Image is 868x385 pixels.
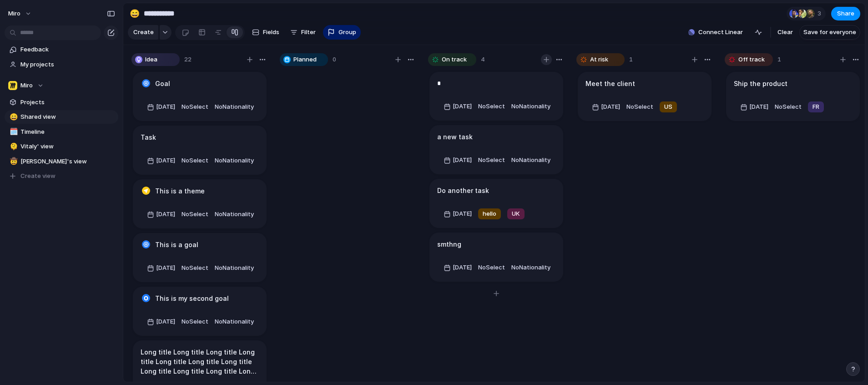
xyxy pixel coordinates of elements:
button: NoSelect [476,99,507,114]
h1: Task [141,132,156,142]
span: [DATE] [453,209,472,218]
button: NoSelect [476,260,507,275]
span: [DATE] [156,102,175,111]
button: [DATE] [590,100,622,114]
button: NoSelect [179,100,211,114]
span: [DATE] [453,263,472,272]
span: Fields [263,28,279,37]
span: Miro [20,81,33,90]
a: Feedback [5,43,118,56]
h1: Long title Long title Long title Long title Long title Long title Long title Long title Long titl... [141,347,259,376]
a: 🤠[PERSON_NAME]'s view [5,155,118,168]
button: Share [831,7,860,20]
span: No Nationality [215,264,254,271]
span: Off track [738,55,765,64]
button: US [657,100,679,114]
div: Goal[DATE]NoSelectNoNationality [133,72,267,121]
div: 😄 [130,7,140,20]
span: No Nationality [511,156,550,163]
button: NoNationality [509,99,553,114]
button: [DATE] [145,153,177,168]
span: No Select [182,103,208,110]
div: Ship the product[DATE]NoSelectFR [726,72,860,121]
div: This is my second goal[DATE]NoSelectNoNationality [133,287,267,336]
span: Group [338,28,356,37]
span: Connect Linear [698,28,743,37]
button: Clear [774,25,797,40]
h1: smthng [437,239,461,249]
span: No Nationality [215,318,254,325]
button: 😄 [127,6,142,21]
button: Group [323,25,361,40]
span: 1 [777,55,781,64]
span: [DATE] [156,156,175,165]
span: Save for everyone [803,28,856,37]
button: [DATE] [441,260,474,275]
h1: Ship the product [734,79,787,89]
span: At risk [590,55,608,64]
button: 🤠 [8,157,17,166]
span: No Select [478,156,505,163]
div: 🗓️ [10,127,16,137]
span: UK [512,209,520,218]
h1: Do another task [437,186,489,196]
span: Idea [145,55,157,64]
button: miro [4,6,36,21]
div: 😄 [10,112,16,122]
h1: Goal [155,79,170,89]
button: [DATE] [145,314,177,329]
span: No Nationality [215,157,254,164]
div: 🤠 [10,156,16,167]
span: No Nationality [511,263,550,271]
span: Clear [777,28,793,37]
button: Connect Linear [685,25,747,39]
button: Create view [5,169,118,183]
button: [DATE] [145,261,177,275]
button: FR [806,100,826,114]
button: 🗓️ [8,127,17,137]
button: NoSelect [179,314,211,329]
span: No Select [182,157,208,164]
span: [DATE] [156,317,175,326]
span: No Select [182,318,208,325]
span: No Nationality [511,102,550,110]
button: Create [128,25,158,40]
span: No Select [775,103,802,110]
button: Save for everyone [799,25,860,40]
span: [PERSON_NAME]'s view [20,157,115,166]
span: No Select [182,264,208,271]
button: Miro [5,79,118,92]
h1: This is my second goal [155,294,229,304]
button: NoNationality [212,261,256,275]
button: NoNationality [212,153,256,168]
span: Timeline [20,127,115,137]
button: [DATE] [441,99,474,114]
div: Do another task[DATE]helloUK [429,179,563,228]
div: 🫠Vitaly' view [5,140,118,153]
a: 😄Shared view [5,110,118,124]
div: 🗓️Timeline [5,125,118,139]
span: No Select [626,103,653,110]
span: [DATE] [453,102,472,111]
div: This is a goal[DATE]NoSelectNoNationality [133,233,267,282]
h1: a new task [437,132,473,142]
button: Fields [248,25,283,40]
span: Filter [301,28,316,37]
span: No Nationality [215,103,254,110]
span: 1 [629,55,633,64]
button: [DATE] [738,100,771,114]
button: hello [476,207,503,221]
span: On track [442,55,467,64]
div: smthng[DATE]NoSelectNoNationality [429,233,563,282]
span: 3 [818,9,824,18]
div: 🫠 [10,142,16,152]
span: No Select [478,102,505,110]
button: [DATE] [145,207,177,222]
span: Projects [20,98,115,107]
span: Shared view [20,112,115,122]
span: hello [483,209,496,218]
span: miro [8,9,20,18]
div: Meet the client[DATE]NoSelectUS [578,72,712,121]
span: 4 [481,55,485,64]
